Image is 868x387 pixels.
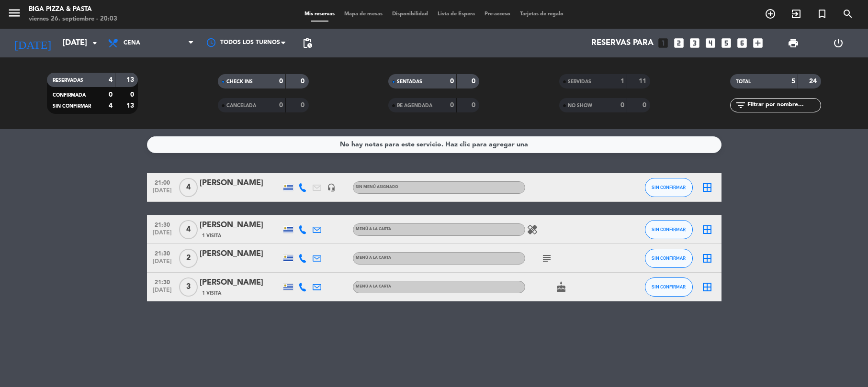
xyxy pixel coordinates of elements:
strong: 0 [450,102,454,109]
span: SIN CONFIRMAR [53,104,91,109]
div: viernes 26. septiembre - 20:03 [29,14,117,24]
span: CONFIRMADA [53,93,86,98]
span: Tarjetas de regalo [515,11,568,17]
button: SIN CONFIRMAR [645,277,693,297]
i: looks_4 [704,37,717,49]
span: pending_actions [302,37,313,49]
strong: 24 [809,78,819,85]
span: Cena [124,40,140,46]
div: LOG OUT [816,29,861,57]
i: search [842,8,854,20]
div: [PERSON_NAME] [200,276,281,289]
span: [DATE] [150,258,174,269]
div: Biga Pizza & Pasta [29,5,117,14]
button: SIN CONFIRMAR [645,220,693,239]
strong: 0 [301,78,306,85]
span: SIN CONFIRMAR [652,185,686,190]
i: menu [7,6,22,20]
div: [PERSON_NAME] [200,248,281,260]
span: TOTAL [736,79,751,84]
span: Lista de Espera [433,11,480,17]
i: looks_6 [736,37,748,49]
span: [DATE] [150,230,174,241]
i: filter_list [735,100,746,111]
div: [PERSON_NAME] [200,219,281,232]
span: 3 [179,277,198,297]
span: SENTADAS [397,79,422,84]
span: print [788,37,799,49]
span: MENÚ A LA CARTA [356,285,391,288]
i: arrow_drop_down [89,37,101,49]
strong: 4 [109,102,113,109]
span: 4 [179,178,198,197]
span: NO SHOW [568,103,592,108]
i: exit_to_app [790,8,802,20]
span: Reservas para [591,39,654,48]
span: Disponibilidad [387,11,433,17]
i: border_all [701,281,713,293]
div: [PERSON_NAME] [200,177,281,189]
strong: 0 [643,102,648,109]
strong: 0 [450,78,454,85]
span: Mapa de mesas [339,11,387,17]
span: SIN CONFIRMAR [652,284,686,289]
strong: 0 [472,78,477,85]
i: cake [555,281,567,293]
i: turned_in_not [816,8,828,20]
span: [DATE] [150,188,174,199]
span: 21:30 [150,219,174,230]
span: Mis reservas [300,11,339,17]
strong: 1 [620,78,624,85]
i: add_box [752,37,764,49]
strong: 0 [279,102,283,109]
i: looks_5 [720,37,733,49]
strong: 0 [109,91,113,98]
span: 21:00 [150,177,174,188]
button: SIN CONFIRMAR [645,249,693,268]
span: Sin menú asignado [356,185,398,189]
i: subject [541,253,552,264]
strong: 0 [301,102,306,109]
strong: 5 [791,78,795,85]
i: add_circle_outline [765,8,776,20]
span: SIN CONFIRMAR [652,255,686,261]
span: CHECK INS [226,79,253,84]
div: No hay notas para este servicio. Haz clic para agregar una [340,139,528,150]
span: Pre-acceso [480,11,515,17]
i: [DATE] [7,33,58,54]
strong: 13 [126,102,136,109]
strong: 11 [639,78,648,85]
span: SERVIDAS [568,79,591,84]
strong: 0 [130,91,136,98]
i: looks_two [673,37,685,49]
i: border_all [701,253,713,264]
i: power_settings_new [833,37,844,49]
strong: 4 [109,77,113,83]
span: 21:30 [150,247,174,258]
i: healing [527,224,538,235]
i: looks_one [657,37,669,49]
span: 4 [179,220,198,239]
i: looks_3 [688,37,701,49]
span: MENÚ A LA CARTA [356,256,391,260]
i: headset_mic [327,183,336,192]
strong: 13 [126,77,136,83]
strong: 0 [472,102,477,109]
input: Filtrar por nombre... [746,100,821,111]
span: RE AGENDADA [397,103,432,108]
strong: 0 [620,102,624,109]
button: SIN CONFIRMAR [645,178,693,197]
span: [DATE] [150,287,174,298]
span: SIN CONFIRMAR [652,227,686,232]
span: CANCELADA [226,103,256,108]
i: border_all [701,224,713,235]
i: border_all [701,182,713,193]
span: 2 [179,249,198,268]
span: 21:30 [150,276,174,287]
span: RESERVADAS [53,78,83,83]
button: menu [7,6,22,23]
span: MENÚ A LA CARTA [356,227,391,231]
span: 1 Visita [202,289,221,297]
span: 1 Visita [202,232,221,240]
strong: 0 [279,78,283,85]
